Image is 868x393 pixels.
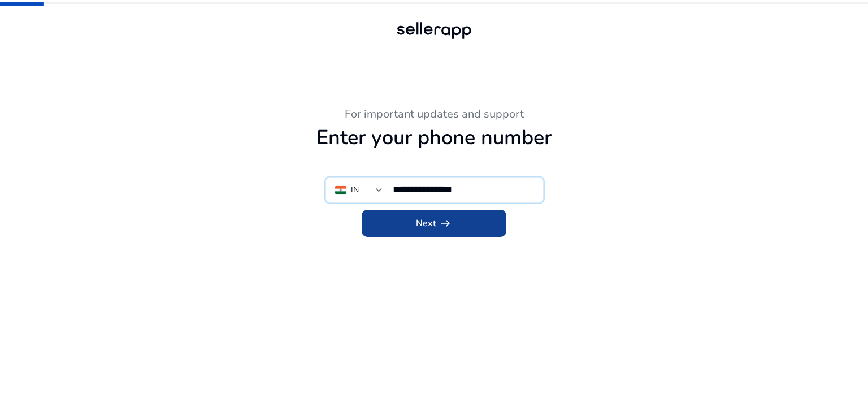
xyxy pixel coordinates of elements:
[351,184,359,196] div: IN
[362,210,506,237] button: Nextarrow_right_alt
[123,126,745,150] h1: Enter your phone number
[439,217,452,230] span: arrow_right_alt
[123,107,745,121] h3: For important updates and support
[416,217,452,230] span: Next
